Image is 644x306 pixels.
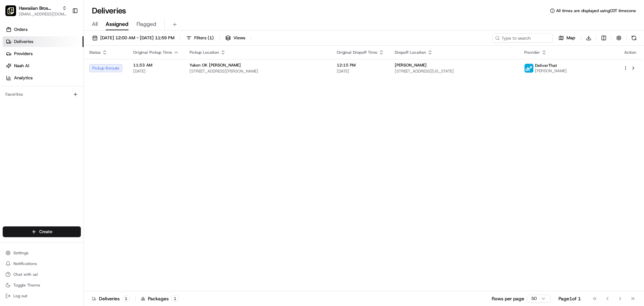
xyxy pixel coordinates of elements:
[3,89,81,100] div: Favorites
[92,5,126,16] h1: Deliveries
[100,35,174,41] span: [DATE] 12:00 AM - [DATE] 11:59 PM
[395,62,427,68] span: [PERSON_NAME]
[19,5,59,11] button: Hawaiian Bros (Yukon OK_Garth [PERSON_NAME])
[3,291,81,301] button: Log out
[89,33,177,43] button: [DATE] 12:00 AM - [DATE] 11:59 PM
[190,62,241,68] span: Yukon OK [PERSON_NAME]
[3,60,84,71] a: Nash AI
[337,50,377,55] span: Original Dropoff Time
[3,3,69,19] button: Hawaiian Bros (Yukon OK_Garth Brooks)Hawaiian Bros (Yukon OK_Garth [PERSON_NAME])[EMAIL_ADDRESS][...
[395,69,514,74] span: [STREET_ADDRESS][US_STATE]
[14,75,33,81] span: Analytics
[337,62,384,68] span: 12:15 PM
[89,50,101,55] span: Status
[525,64,533,73] img: profile_deliverthat_partner.png
[3,248,81,258] button: Settings
[629,33,639,43] button: Refresh
[141,295,179,302] div: Packages
[13,272,38,277] span: Chat with us!
[3,270,81,279] button: Chat with us!
[19,11,67,17] button: [EMAIL_ADDRESS][DOMAIN_NAME]
[555,33,578,43] button: Map
[3,36,84,47] a: Deliveries
[5,5,16,16] img: Hawaiian Bros (Yukon OK_Garth Brooks)
[3,73,84,83] a: Analytics
[133,62,179,68] span: 11:53 AM
[190,69,326,74] span: [STREET_ADDRESS][PERSON_NAME]
[558,295,581,302] div: Page 1 of 1
[171,296,179,302] div: 1
[222,33,248,43] button: Views
[535,63,557,68] span: DeliverThat
[233,35,245,41] span: Views
[3,48,84,59] a: Providers
[14,27,28,33] span: Orders
[14,63,29,69] span: Nash AI
[208,35,214,41] span: ( 1 )
[13,250,29,256] span: Settings
[106,20,128,28] span: Assigned
[337,69,384,74] span: [DATE]
[137,20,156,28] span: Flagged
[39,229,52,235] span: Create
[3,226,81,237] button: Create
[3,280,81,290] button: Toggle Theme
[194,35,214,41] span: Filters
[524,50,540,55] span: Provider
[14,39,33,45] span: Deliveries
[133,50,172,55] span: Original Pickup Time
[133,69,179,74] span: [DATE]
[492,33,553,43] input: Type to search
[535,68,567,74] span: [PERSON_NAME]
[556,8,636,13] span: All times are displayed using CDT timezone
[190,50,219,55] span: Pickup Location
[92,20,98,28] span: All
[13,261,37,266] span: Notifications
[395,50,426,55] span: Dropoff Location
[3,24,84,35] a: Orders
[3,259,81,268] button: Notifications
[92,295,130,302] div: Deliveries
[623,50,637,55] div: Action
[13,282,40,288] span: Toggle Theme
[183,33,217,43] button: Filters(1)
[14,51,33,57] span: Providers
[122,296,130,302] div: 1
[567,35,575,41] span: Map
[13,293,27,299] span: Log out
[492,295,524,302] p: Rows per page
